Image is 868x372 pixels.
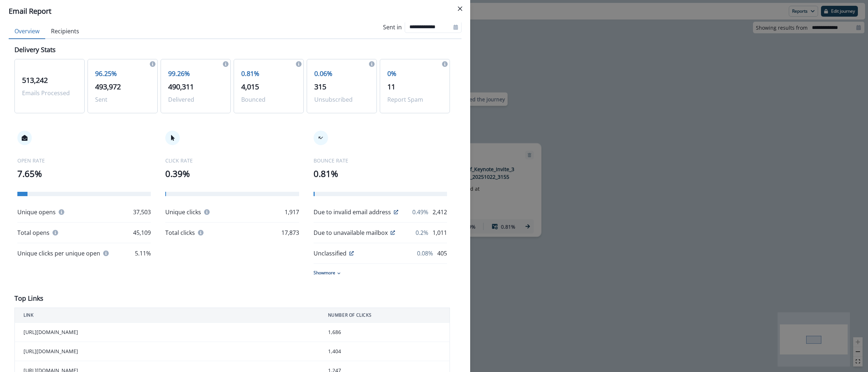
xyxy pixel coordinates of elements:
[241,69,296,79] p: 0.81%
[15,308,319,323] th: LINK
[314,69,369,79] p: 0.06%
[285,208,299,216] p: 1,917
[168,95,223,104] p: Delivered
[433,228,447,237] p: 1,011
[17,249,100,258] p: Unique clicks per unique open
[314,249,346,258] p: Unclassified
[14,45,56,55] p: Delivery Stats
[17,228,50,237] p: Total opens
[17,208,56,216] p: Unique opens
[9,24,45,39] button: Overview
[95,82,121,92] span: 493,972
[314,270,335,276] p: Show more
[416,228,428,237] p: 0.2%
[165,157,299,164] p: CLICK RATE
[133,228,151,237] p: 45,109
[135,249,151,258] p: 5.11%
[314,157,447,164] p: BOUNCE RATE
[17,167,151,180] p: 7.65%
[22,75,48,85] span: 513,242
[319,308,450,323] th: NUMBER OF CLICKS
[281,228,299,237] p: 17,873
[387,82,395,92] span: 11
[387,95,442,104] p: Report Spam
[168,82,194,92] span: 490,311
[437,249,447,258] p: 405
[15,342,319,361] td: [URL][DOMAIN_NAME]
[314,95,369,104] p: Unsubscribed
[95,69,150,79] p: 96.25%
[314,228,388,237] p: Due to unavailable mailbox
[241,82,259,92] span: 4,015
[241,95,296,104] p: Bounced
[165,208,201,216] p: Unique clicks
[319,342,450,361] td: 1,404
[454,3,466,14] button: Close
[319,323,450,342] td: 1,686
[168,69,223,79] p: 99.26%
[15,323,319,342] td: [URL][DOMAIN_NAME]
[387,69,442,79] p: 0%
[133,208,151,216] p: 37,503
[165,228,195,237] p: Total clicks
[95,95,150,104] p: Sent
[17,157,151,164] p: OPEN RATE
[314,82,326,92] span: 315
[314,208,391,216] p: Due to invalid email address
[314,167,447,180] p: 0.81%
[22,89,77,97] p: Emails Processed
[383,23,402,31] p: Sent in
[433,208,447,216] p: 2,412
[417,249,433,258] p: 0.08%
[9,6,461,17] div: Email Report
[165,167,299,180] p: 0.39%
[45,24,85,39] button: Recipients
[14,293,43,303] p: Top Links
[412,208,428,216] p: 0.49%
